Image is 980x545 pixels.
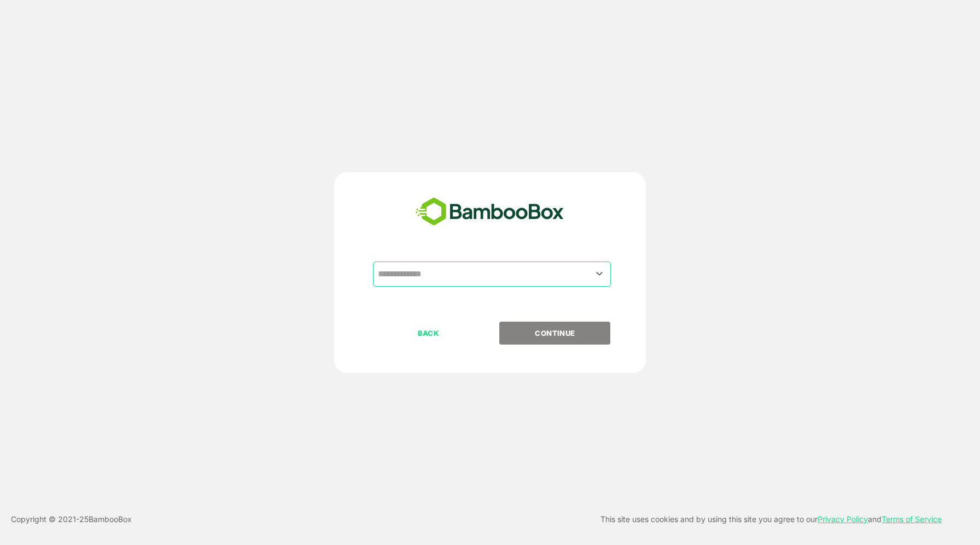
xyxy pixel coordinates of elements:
[11,513,132,526] p: Copyright © 2021- 25 BambooBox
[600,513,942,526] p: This site uses cookies and by using this site you agree to our and
[500,327,610,339] p: CONTINUE
[410,194,570,230] img: bamboobox
[818,514,868,524] a: Privacy Policy
[882,514,942,524] a: Terms of Service
[374,327,483,339] p: BACK
[592,266,607,281] button: Open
